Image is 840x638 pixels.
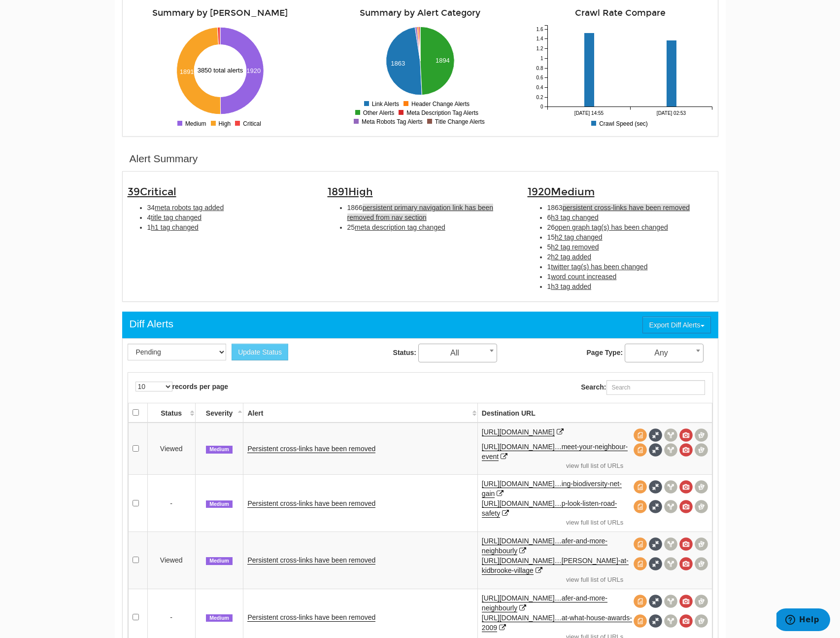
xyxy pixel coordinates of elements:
span: meta robots tag added [155,204,224,212]
span: Compare screenshots [695,595,708,608]
tspan: [DATE] 02:53 [656,110,686,116]
li: 25 [347,222,513,232]
span: twitter tag(s) has been changed [551,263,647,271]
th: Alert: activate to sort column ascending [243,403,477,423]
span: View headers [664,480,677,494]
span: 39 [128,185,176,198]
span: Compare screenshots [695,614,708,628]
span: h2 tag removed [551,243,599,251]
li: 1863 [547,203,713,213]
tspan: 0.2 [536,95,543,100]
label: records per page [135,382,229,391]
span: h2 tag added [551,253,591,261]
span: Medium [551,185,595,198]
a: [URL][DOMAIN_NAME]…[PERSON_NAME]-at-kidbrooke-village [482,557,629,575]
span: h3 tag changed [551,213,599,221]
text: 3850 total alerts [198,67,243,74]
span: Medium [206,500,233,508]
span: Full Source Diff [649,614,662,628]
span: open graph tag(s) has been changed [555,223,668,231]
span: meta description tag changed [355,223,445,231]
div: Diff Alerts [130,317,173,331]
span: 1891 [328,185,373,198]
li: 15 [547,232,713,242]
a: Persistent cross-links have been removed [247,499,375,508]
tspan: 0 [540,104,543,109]
span: Medium [206,614,233,622]
span: View screenshot [679,480,693,494]
tspan: 1.2 [536,46,543,51]
label: Search: [581,380,705,395]
span: Full Source Diff [649,480,662,494]
li: 6 [547,213,713,222]
span: Compare screenshots [695,443,708,457]
button: Update Status [232,344,288,360]
span: Compare screenshots [695,480,708,494]
span: High [348,185,373,198]
a: [URL][DOMAIN_NAME]…afer-and-more-neighbourly [482,594,607,612]
span: View screenshot [679,557,693,570]
div: Alert Summary [130,151,198,166]
tspan: 1 [540,56,543,61]
span: View source [634,480,647,494]
a: Persistent cross-links have been removed [247,445,375,453]
span: title tag changed [151,213,202,221]
span: Full Source Diff [649,595,662,608]
a: [URL][DOMAIN_NAME]…meet-your-neighbour-event [482,443,628,461]
tspan: [DATE] 14:55 [574,110,604,116]
th: Destination URL [477,403,712,423]
li: 1 [547,272,713,282]
span: Compare screenshots [695,500,708,513]
span: Full Source Diff [649,557,662,570]
span: h1 tag changed [151,223,199,231]
span: View headers [664,614,677,628]
span: Full Source Diff [649,428,662,442]
tspan: 0.4 [536,85,543,90]
td: Viewed [147,423,195,475]
span: View source [634,595,647,608]
select: records per page [135,382,172,391]
span: 1920 [528,185,595,198]
a: view full list of URLs [482,575,708,585]
span: Full Source Diff [649,500,662,513]
span: All [419,346,497,360]
span: Full Source Diff [649,537,662,551]
li: 34 [147,203,313,213]
span: Medium [206,446,233,454]
span: Critical [140,185,176,198]
li: 26 [547,222,713,232]
span: View headers [664,428,677,442]
span: View screenshot [679,443,693,457]
h4: Summary by Alert Category [328,8,513,18]
span: persistent cross-links have been removed [563,204,690,212]
a: [URL][DOMAIN_NAME] [482,428,555,436]
tspan: 1.6 [536,27,543,32]
span: Compare screenshots [695,428,708,442]
span: View source [634,557,647,570]
strong: Page Type: [586,349,623,356]
li: 4 [147,213,313,222]
span: h2 tag changed [555,233,603,241]
span: View headers [664,595,677,608]
a: [URL][DOMAIN_NAME]…p-look-listen-road-safety [482,499,617,518]
tspan: 0.8 [536,66,543,71]
strong: Status: [393,349,416,356]
a: view full list of URLs [482,461,708,471]
span: Any [625,344,704,362]
span: View source [634,443,647,457]
a: [URL][DOMAIN_NAME]…afer-and-more-neighbourly [482,537,607,555]
span: Any [625,346,703,360]
h4: Crawl Rate Compare [528,8,713,18]
a: Persistent cross-links have been removed [247,613,375,622]
span: View source [634,614,647,628]
span: View headers [664,537,677,551]
span: View source [634,428,647,442]
li: 1 [147,222,313,232]
li: 1 [547,262,713,272]
span: h3 tag added [551,283,591,290]
a: Persistent cross-links have been removed [247,556,375,565]
span: Medium [206,557,233,565]
span: word count increased [551,273,616,281]
a: [URL][DOMAIN_NAME]…at-what-house-awards-2009 [482,614,632,632]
